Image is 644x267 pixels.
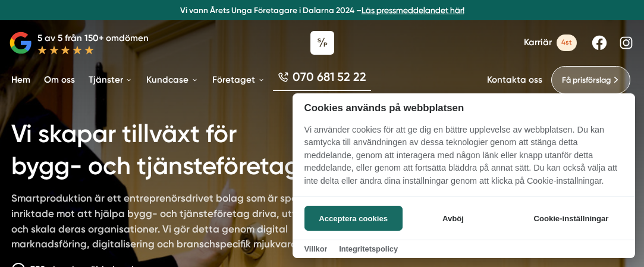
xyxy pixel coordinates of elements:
a: Villkor [304,244,328,253]
button: Avböj [406,206,500,231]
p: Vi använder cookies för att ge dig en bättre upplevelse av webbplatsen. Du kan samtycka till anvä... [293,124,635,196]
h2: Cookies används på webbplatsen [293,102,635,114]
button: Cookie-inställningar [519,206,623,231]
button: Acceptera cookies [304,206,403,231]
a: Integritetspolicy [339,244,398,253]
